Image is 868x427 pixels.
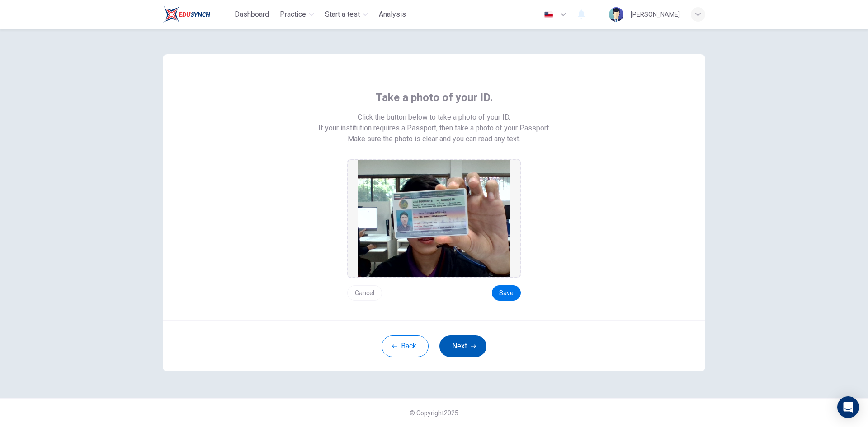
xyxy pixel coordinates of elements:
span: Click the button below to take a photo of your ID. If your institution requires a Passport, then ... [318,112,550,134]
span: Take a photo of your ID. [376,90,493,105]
div: [PERSON_NAME] [631,9,680,20]
img: en [543,11,554,18]
button: Dashboard [231,6,273,23]
img: preview screemshot [358,160,510,277]
a: Train Test logo [163,5,231,23]
span: Make sure the photo is clear and you can read any text. [348,134,520,144]
button: Analysis [375,6,410,23]
span: © Copyright 2025 [410,409,458,417]
img: Train Test logo [163,5,210,23]
span: Analysis [379,9,406,20]
span: Dashboard [235,9,269,20]
img: Profile picture [609,7,623,22]
button: Save [492,285,521,301]
button: Practice [276,6,318,23]
span: Start a test [325,9,360,20]
div: Open Intercom Messenger [837,396,859,418]
span: Practice [280,9,306,20]
button: Back [382,335,429,357]
button: Cancel [347,285,382,301]
button: Next [439,335,486,357]
button: Start a test [321,6,372,23]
